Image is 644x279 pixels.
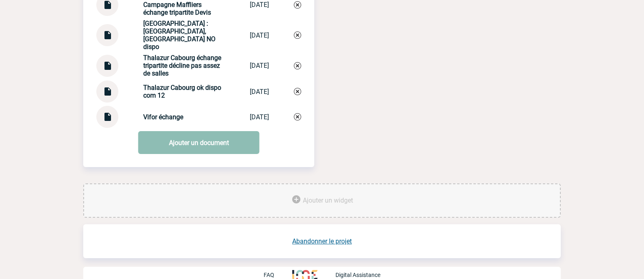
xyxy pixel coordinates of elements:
a: Abandonner le projet [292,237,352,245]
img: Supprimer [294,113,301,121]
strong: [GEOGRAPHIC_DATA] : [GEOGRAPHIC_DATA], [GEOGRAPHIC_DATA] NO dispo [143,20,215,51]
img: Supprimer [294,31,301,39]
strong: Thalazur Cabourg ok dispo com 12 [143,84,221,99]
img: Supprimer [294,1,301,9]
span: Ajouter un widget [303,196,353,204]
div: [DATE] [250,62,269,69]
strong: Vifor échange [143,113,183,121]
a: FAQ [264,271,292,279]
p: Digital Assistance [335,272,380,278]
div: Ajouter des outils d'aide à la gestion de votre événement [83,183,561,218]
p: FAQ [264,272,274,278]
div: [DATE] [250,113,269,121]
div: [DATE] [250,88,269,96]
strong: Thalazur Cabourg échange tripartite décline pas assez de salles [143,54,221,77]
div: [DATE] [250,31,269,39]
img: Supprimer [294,62,301,69]
div: [DATE] [250,1,269,9]
img: Supprimer [294,88,301,95]
a: Ajouter un document [138,131,260,154]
